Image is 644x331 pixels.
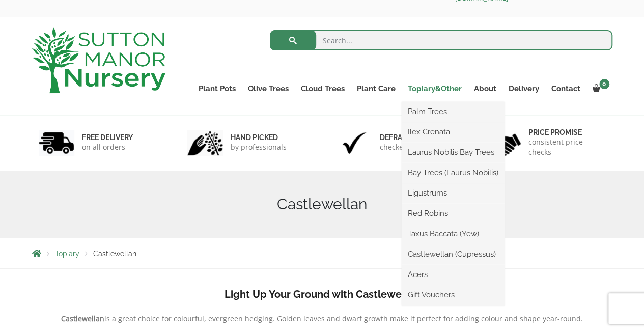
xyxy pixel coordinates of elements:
[402,246,505,262] a: Castlewellan (Cupressus)
[55,250,79,258] a: Topiary
[93,250,136,258] span: Castlewellan
[402,81,468,96] a: Topiary&Other
[351,81,402,96] a: Plant Care
[231,142,287,152] p: by professionals
[402,287,505,302] a: Gift Vouchers
[402,206,505,221] a: Red Robins
[402,267,505,282] a: Acers
[32,195,612,213] h1: Castlewellan
[187,130,223,156] img: 2.jpg
[528,128,606,137] h6: Price promise
[599,79,609,89] span: 0
[402,165,505,180] a: Bay Trees (Laurus Nobilis)
[380,142,447,152] p: checked & Licensed
[32,27,165,93] img: logo
[402,185,505,201] a: Ligustrums
[402,124,505,140] a: Ilex Crenata
[192,81,242,96] a: Plant Pots
[545,81,586,96] a: Contact
[225,288,419,300] b: Light Up Your Ground with Castlewellan
[270,30,612,50] input: Search...
[502,81,545,96] a: Delivery
[468,81,502,96] a: About
[104,314,583,323] span: is a great choice for colourful, evergreen hedging. Golden leaves and dwarf growth make it perfec...
[402,226,505,241] a: Taxus Baccata (Yew)
[337,130,372,156] img: 3.jpg
[295,81,351,96] a: Cloud Trees
[39,130,74,156] img: 1.jpg
[231,133,287,142] h6: hand picked
[380,133,447,142] h6: Defra approved
[402,104,505,119] a: Palm Trees
[82,142,133,152] p: on all orders
[242,81,295,96] a: Olive Trees
[586,81,612,96] a: 0
[32,249,612,257] nav: Breadcrumbs
[528,137,606,157] p: consistent price checks
[82,133,133,142] h6: FREE DELIVERY
[61,314,104,323] b: Castlewellan
[402,145,505,160] a: Laurus Nobilis Bay Trees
